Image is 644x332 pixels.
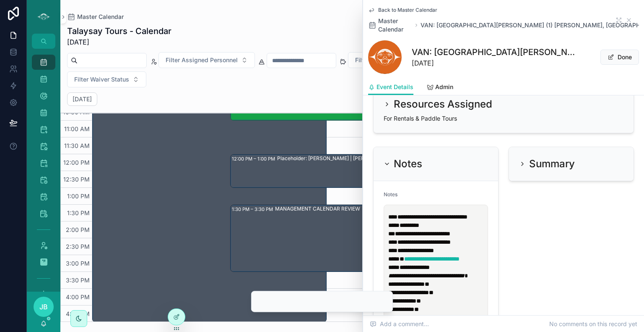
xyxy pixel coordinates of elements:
div: 1:30 PM – 3:30 PM [232,205,275,213]
a: Master Calendar [67,13,124,21]
span: 3:30 PM [64,277,92,284]
span: Master Calendar [378,17,412,34]
span: Event Details [377,83,413,91]
span: [DATE] [67,37,171,47]
span: 2:30 PM [64,243,92,250]
button: Select Button [158,52,255,68]
div: 8:00 AM – 5:00 PM: OFF WORK [93,20,326,322]
span: Add a comment... [370,320,429,328]
span: Master Calendar [77,13,124,21]
span: JB [39,302,48,312]
div: scrollable content [27,49,60,292]
span: 1:30 PM [65,209,92,216]
div: Placeholder: [PERSON_NAME] | [PERSON_NAME], Virtual Reconciliation presentation [277,155,478,162]
span: 11:30 AM [62,142,92,149]
span: 12:30 PM [61,176,92,183]
h2: [DATE] [73,95,92,103]
span: Filter Payment Status [355,56,415,64]
span: For Rentals & Paddle Tours [384,115,457,122]
span: 1:00 PM [65,192,92,200]
div: 12:00 PM – 1:00 PMPlaceholder: [PERSON_NAME] | [PERSON_NAME], Virtual Reconciliation presentation [231,155,643,187]
span: No comments on this record yet [549,320,637,328]
a: Master Calendar [368,17,412,34]
span: 11:00 AM [62,125,92,132]
img: App logo [37,10,50,24]
div: 1:30 PM – 3:30 PMMANAGEMENT CALENDAR REVIEW [231,205,581,271]
h2: Summary [529,157,575,171]
div: 12:00 PM – 1:00 PM [232,155,277,163]
button: Done [600,50,639,65]
div: MANAGEMENT CALENDAR REVIEW [275,206,360,212]
span: 3:00 PM [64,260,92,267]
a: Event Details [368,79,413,95]
span: Notes [384,191,397,198]
span: 2:00 PM [64,226,92,233]
h2: Resources Assigned [394,97,492,111]
h1: VAN: [GEOGRAPHIC_DATA][PERSON_NAME] (1) [PERSON_NAME], [GEOGRAPHIC_DATA]:BGDM-PMVD [412,46,576,58]
span: Filter Waiver Status [74,75,129,84]
span: 4:30 PM [64,310,92,317]
a: Admin [427,79,453,96]
button: Select Button [67,71,146,87]
span: Admin [435,83,453,91]
button: Select Button [348,52,432,68]
span: [DATE] [412,58,576,68]
h2: Notes [394,157,422,171]
h1: Talaysay Tours - Calendar [67,25,171,37]
span: 12:00 PM [61,159,92,166]
span: 10:30 AM [61,108,92,116]
span: 4:00 PM [64,293,92,300]
a: Back to Master Calendar [368,7,437,13]
span: Filter Assigned Personnel [166,56,238,64]
span: Back to Master Calendar [378,7,437,13]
